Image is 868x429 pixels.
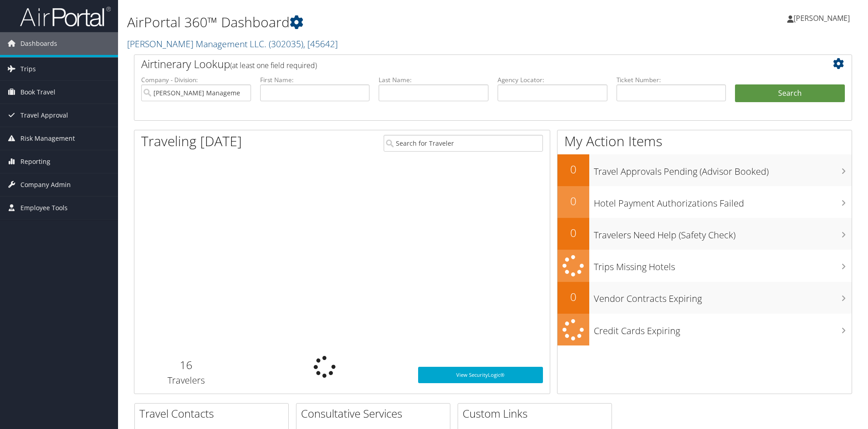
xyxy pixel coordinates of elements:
h2: Airtinerary Lookup [141,56,785,72]
a: [PERSON_NAME] [787,5,859,32]
h2: 0 [557,225,589,241]
label: Company - Division: [141,75,251,84]
span: Dashboards [20,32,57,55]
label: Last Name: [379,75,488,84]
span: Risk Management [20,127,75,150]
a: 0Travel Approvals Pending (Advisor Booked) [557,154,852,186]
h3: Travelers Need Help (Safety Check) [594,224,852,242]
h1: AirPortal 360™ Dashboard [127,13,615,32]
h3: Travelers [141,374,232,387]
a: Trips Missing Hotels [557,250,852,282]
input: Search for Traveler [384,135,543,152]
img: airportal-logo.png [20,6,111,27]
a: 0Vendor Contracts Expiring [557,282,852,314]
span: [PERSON_NAME] [794,13,850,23]
h2: 0 [557,289,589,305]
span: Employee Tools [20,197,68,219]
span: Book Travel [20,81,55,104]
h2: Consultative Services [301,406,450,421]
a: 0Hotel Payment Authorizations Failed [557,186,852,218]
h2: 16 [141,357,232,373]
button: Search [735,84,845,103]
span: Reporting [20,150,50,173]
span: Company Admin [20,173,71,196]
a: [PERSON_NAME] Management LLC. [127,38,338,50]
h1: My Action Items [557,132,852,151]
span: Travel Approval [20,104,68,127]
span: Trips [20,58,36,80]
a: 0Travelers Need Help (Safety Check) [557,218,852,250]
span: ( 302035 ) [269,38,303,50]
label: Agency Locator: [498,75,607,84]
h3: Credit Cards Expiring [594,320,852,337]
h3: Vendor Contracts Expiring [594,288,852,305]
a: Credit Cards Expiring [557,314,852,346]
span: (at least one field required) [230,60,317,70]
span: , [ 45642 ] [303,38,338,50]
a: View SecurityLogic® [418,367,543,383]
label: Ticket Number: [616,75,726,84]
h2: 0 [557,193,589,209]
label: First Name: [260,75,370,84]
h2: 0 [557,162,589,177]
h1: Traveling [DATE] [141,132,242,151]
h3: Hotel Payment Authorizations Failed [594,192,852,210]
h2: Travel Contacts [139,406,288,421]
h3: Trips Missing Hotels [594,256,852,273]
h3: Travel Approvals Pending (Advisor Booked) [594,161,852,178]
h2: Custom Links [463,406,612,421]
